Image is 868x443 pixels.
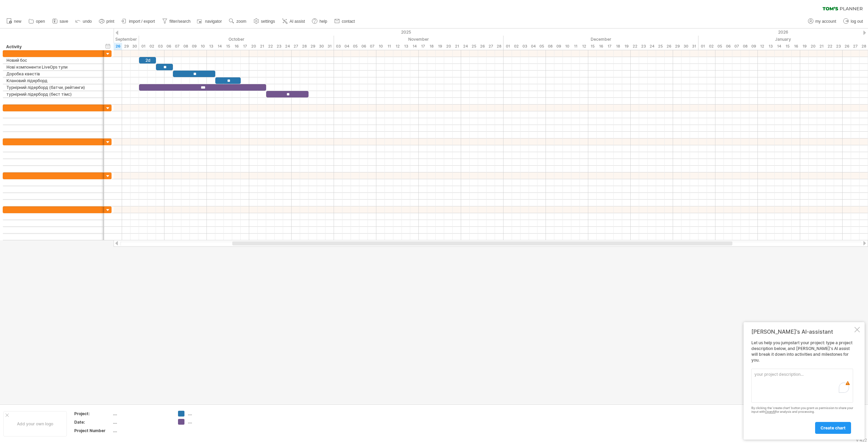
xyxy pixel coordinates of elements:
[342,19,355,24] span: contact
[106,19,114,24] span: print
[512,43,520,50] div: Tuesday, 2 December 2025
[842,17,865,26] a: log out
[751,328,853,335] div: [PERSON_NAME]'s AI-assistant
[631,43,639,50] div: Monday, 22 December 2025
[6,77,101,84] div: Клановий лідерборд
[173,43,181,50] div: Tuesday, 7 October 2025
[588,43,597,50] div: Monday, 15 December 2025
[164,43,173,50] div: Monday, 6 October 2025
[188,411,225,417] div: ....
[851,43,860,50] div: Tuesday, 27 January 2026
[487,43,495,50] div: Thursday, 27 November 2025
[342,43,351,50] div: Tuesday, 4 November 2025
[580,43,588,50] div: Friday, 12 December 2025
[74,419,112,425] div: Date:
[283,43,292,50] div: Friday, 24 October 2025
[309,43,317,50] div: Wednesday, 29 October 2025
[800,43,809,50] div: Monday, 19 January 2026
[300,43,309,50] div: Tuesday, 28 October 2025
[317,43,325,50] div: Thursday, 30 October 2025
[597,43,605,50] div: Tuesday, 16 December 2025
[821,425,846,430] span: create chart
[241,43,249,50] div: Friday, 17 October 2025
[639,43,648,50] div: Tuesday, 23 December 2025
[74,17,94,26] a: undo
[478,43,487,50] div: Wednesday, 26 November 2025
[843,43,851,50] div: Monday, 26 January 2026
[826,43,834,50] div: Thursday, 22 January 2026
[97,17,116,26] a: print
[741,43,749,50] div: Thursday, 8 January 2026
[334,43,342,50] div: Monday, 3 November 2025
[120,17,157,26] a: import / export
[5,17,23,26] a: new
[290,19,305,24] span: AI assist
[6,64,101,70] div: Нові компоненти LiveOps тули
[113,428,170,433] div: ....
[751,340,853,433] div: Let us help you jumpstart your project: type a project description below, and [PERSON_NAME]'s AI ...
[170,19,191,24] span: filter/search
[292,43,300,50] div: Monday, 27 October 2025
[470,43,478,50] div: Tuesday, 25 November 2025
[129,19,155,24] span: import / export
[385,43,393,50] div: Tuesday, 11 November 2025
[325,43,334,50] div: Friday, 31 October 2025
[205,19,222,24] span: navigator
[368,43,376,50] div: Friday, 7 November 2025
[715,43,724,50] div: Monday, 5 January 2026
[809,43,817,50] div: Tuesday, 20 January 2026
[181,43,190,50] div: Wednesday, 8 October 2025
[14,19,21,24] span: new
[563,43,571,50] div: Wednesday, 10 December 2025
[36,19,45,24] span: open
[860,43,868,50] div: Wednesday, 28 January 2026
[122,43,131,50] div: Monday, 29 September 2025
[27,17,47,26] a: open
[724,43,732,50] div: Tuesday, 6 January 2026
[196,17,224,26] a: navigator
[333,17,357,26] a: contact
[334,36,504,43] div: November 2025
[529,43,537,50] div: Thursday, 4 December 2025
[139,43,147,50] div: Wednesday, 1 October 2025
[427,43,436,50] div: Tuesday, 18 November 2025
[6,71,101,77] div: Доробка квестів
[215,43,224,50] div: Tuesday, 14 October 2025
[139,36,334,43] div: October 2025
[656,43,665,50] div: Thursday, 25 December 2025
[227,17,248,26] a: zoom
[815,19,836,24] span: my account
[83,19,92,24] span: undo
[520,43,529,50] div: Wednesday, 3 December 2025
[51,17,70,26] a: save
[851,19,863,24] span: log out
[546,43,554,50] div: Monday, 8 December 2025
[453,43,461,50] div: Friday, 21 November 2025
[113,419,170,425] div: ....
[188,419,225,425] div: ....
[461,43,470,50] div: Monday, 24 November 2025
[444,43,453,50] div: Thursday, 20 November 2025
[758,43,766,50] div: Monday, 12 January 2026
[261,19,275,24] span: settings
[495,43,504,50] div: Friday, 28 November 2025
[402,43,410,50] div: Thursday, 13 November 2025
[198,43,207,50] div: Friday, 10 October 2025
[751,369,853,403] textarea: To enrich screen reader interactions, please activate Accessibility in Grammarly extension settings
[410,43,419,50] div: Friday, 14 November 2025
[504,36,698,43] div: December 2025
[765,410,775,413] a: OpenAI
[280,17,307,26] a: AI assist
[147,43,156,50] div: Thursday, 2 October 2025
[376,43,385,50] div: Monday, 10 November 2025
[252,17,277,26] a: settings
[817,43,826,50] div: Wednesday, 21 January 2026
[436,43,444,50] div: Wednesday, 19 November 2025
[856,438,867,443] div: v 422
[648,43,656,50] div: Wednesday, 24 December 2025
[504,43,512,50] div: Monday, 1 December 2025
[258,43,266,50] div: Tuesday, 21 October 2025
[806,17,838,26] a: my account
[114,43,122,50] div: Friday, 26 September 2025
[60,19,68,24] span: save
